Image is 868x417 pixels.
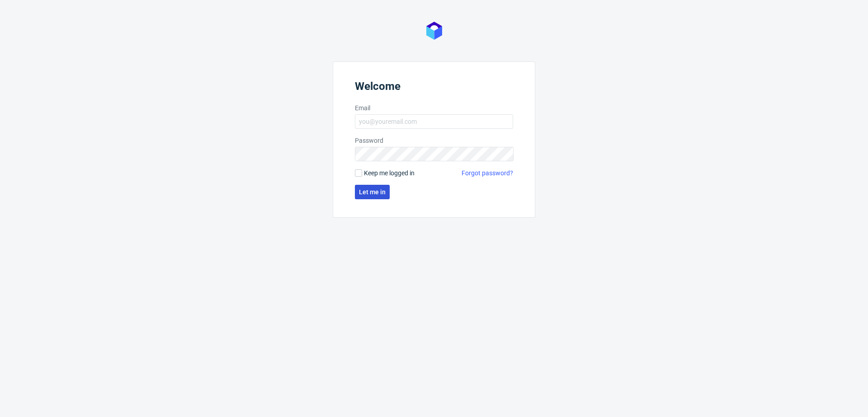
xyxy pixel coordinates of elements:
span: Let me in [359,189,386,195]
label: Email [355,103,513,112]
input: you@youremail.com [355,114,513,129]
button: Let me in [355,185,390,199]
a: Forgot password? [462,169,513,178]
span: Keep me logged in [364,169,415,178]
label: Password [355,136,513,145]
header: Welcome [355,80,513,96]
